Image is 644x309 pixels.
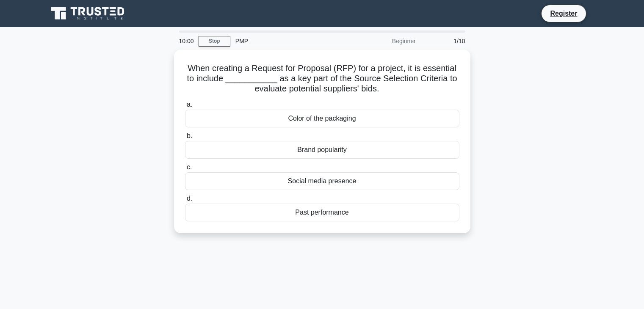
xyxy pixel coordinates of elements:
a: Stop [199,36,230,47]
div: Past performance [185,204,459,221]
div: Color of the packaging [185,110,459,127]
a: Register [545,8,582,19]
div: PMP [230,33,347,50]
span: d. [187,195,192,202]
span: c. [187,163,192,171]
span: a. [187,101,192,108]
h5: When creating a Request for Proposal (RFP) for a project, it is essential to include ___________ ... [184,63,460,94]
div: Social media presence [185,172,459,190]
span: b. [187,132,192,139]
div: Brand popularity [185,141,459,159]
div: 10:00 [174,33,199,50]
div: 1/10 [421,33,470,50]
div: Beginner [347,33,421,50]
